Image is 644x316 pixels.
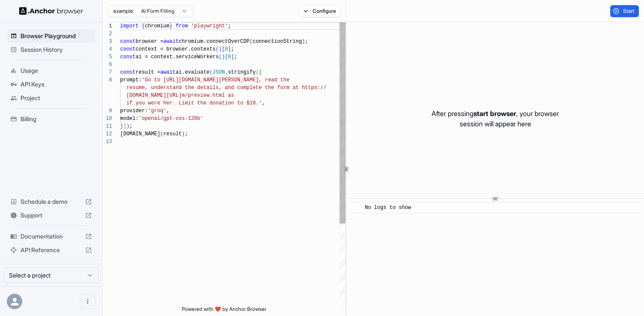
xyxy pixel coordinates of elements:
span: ; [228,23,231,29]
span: await [163,39,179,45]
div: 7 [103,69,112,76]
span: 'playwright' [191,23,228,29]
span: ( [256,69,259,75]
div: 1 [103,22,112,30]
span: if you were her. Limit the donation to $10.' [126,100,262,106]
div: Project [7,91,95,105]
span: ( [216,46,219,52]
span: ai.evaluate [176,69,210,75]
span: ai = context.serviceWorkers [136,54,219,60]
span: Session History [21,45,92,54]
span: API Keys [21,80,92,89]
div: 12 [103,130,112,138]
span: ; [231,46,234,52]
span: Start [623,8,635,15]
div: 2 [103,30,112,38]
span: { [142,23,145,29]
div: 6 [103,61,112,69]
span: ; [130,123,133,129]
span: ) [126,123,129,129]
span: ; [305,39,308,45]
div: Support [7,209,95,222]
div: 11 [103,122,112,130]
div: Usage [7,64,95,78]
span: ) [302,39,305,45]
span: prompt: [120,77,142,83]
span: const [120,69,136,75]
span: { [259,69,262,75]
div: 13 [103,138,112,146]
div: API Reference [7,243,95,257]
div: Documentation [7,230,95,243]
span: API Reference [21,246,82,254]
span: const [120,39,136,45]
div: Browser Playground [7,29,95,43]
span: .stringify [225,69,256,75]
div: 8 [103,76,112,84]
span: ; [185,131,188,137]
span: No logs to show [365,205,411,211]
img: Anchor Logo [19,7,83,15]
span: ​ [354,203,358,212]
span: ; [234,54,237,60]
span: Browser Playground [21,32,92,40]
span: import [120,23,139,29]
span: const [120,54,136,60]
span: model: [120,116,139,122]
div: 10 [103,115,112,122]
span: [DOMAIN_NAME] [120,131,160,137]
span: Usage [21,66,92,75]
span: 0 [225,46,228,52]
span: Documentation [21,232,82,241]
span: ) [219,46,222,52]
span: Billing [21,115,92,123]
span: } [120,123,123,129]
span: from [176,23,188,29]
span: ] [228,46,231,52]
span: m/preview.html as [182,92,234,98]
span: result = [136,69,160,75]
div: API Keys [7,78,95,91]
span: , [166,108,169,114]
span: [DOMAIN_NAME][URL] [126,92,182,98]
span: Support [21,211,82,220]
span: const [120,46,136,52]
span: context = browser.contexts [136,46,216,52]
span: start browser [473,109,516,118]
span: await [160,69,176,75]
span: Project [21,94,92,102]
div: 3 [103,38,112,45]
span: [ [222,46,225,52]
span: ad the [271,77,290,83]
span: orm at https:// [280,85,326,91]
span: 0 [228,54,231,60]
div: 4 [103,45,112,53]
span: resume, understand the details, and complete the f [126,85,280,91]
span: browser = [136,39,163,45]
span: 'Go to [URL][DOMAIN_NAME][PERSON_NAME], re [142,77,271,83]
button: Configure [299,5,341,17]
span: provider: [120,108,148,114]
span: Schedule a demo [21,197,82,206]
div: 9 [103,107,112,115]
button: Open menu [80,294,95,309]
div: Billing [7,112,95,126]
span: 'openai/gpt-oss-120b' [139,116,203,122]
span: ] [231,54,234,60]
span: ( [219,54,222,60]
span: ) [222,54,225,60]
span: } [169,23,172,29]
span: result [163,131,182,137]
span: , [262,100,265,106]
span: ( [160,131,163,137]
div: 5 [103,53,112,61]
span: chromium.connectOverCDP [179,39,250,45]
span: 'groq' [148,108,166,114]
span: example: [113,8,134,15]
span: connectionString [253,39,302,45]
span: ( [210,69,213,75]
span: ) [182,131,185,137]
span: JSON [213,69,225,75]
p: After pressing , your browser session will appear here [431,108,559,129]
div: Schedule a demo [7,195,95,209]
